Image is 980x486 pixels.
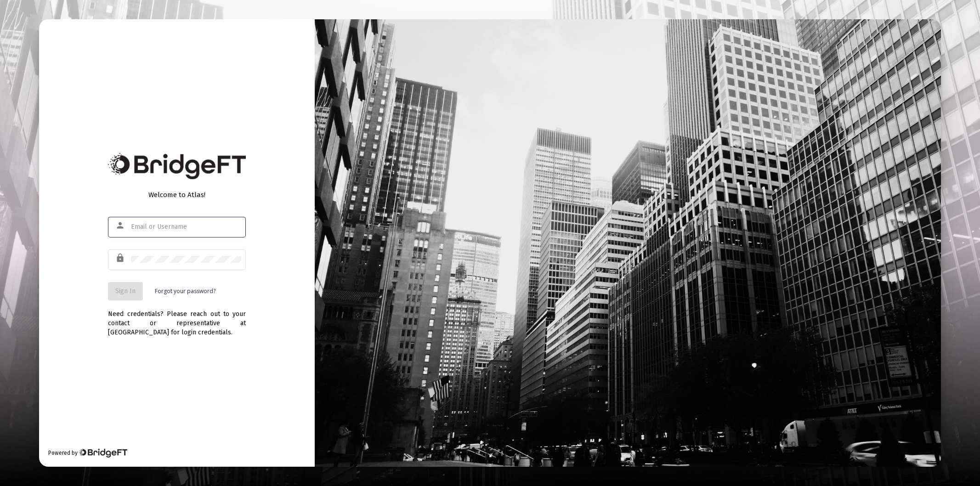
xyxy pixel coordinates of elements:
[131,223,241,231] input: Email or Username
[108,190,246,199] div: Welcome to Atlas!
[108,300,246,337] div: Need credentials? Please reach out to your contact or representative at [GEOGRAPHIC_DATA] for log...
[79,448,127,458] img: Bridge Financial Technology Logo
[108,282,143,300] button: Sign In
[115,220,126,231] mat-icon: person
[108,153,246,179] img: Bridge Financial Technology Logo
[115,287,136,295] span: Sign In
[48,448,127,458] div: Powered by
[155,287,215,296] a: Forgot your password?
[115,253,126,264] mat-icon: lock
